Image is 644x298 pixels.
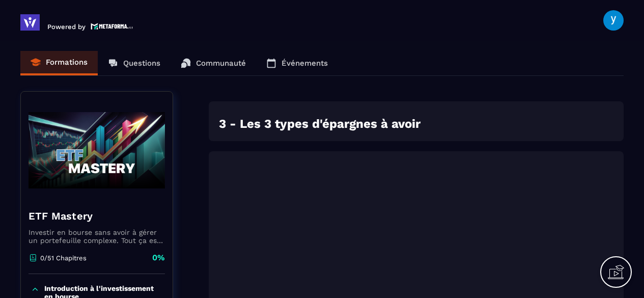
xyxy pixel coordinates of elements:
p: Investir en bourse sans avoir à gérer un portefeuille complexe. Tout ça est rendu possible grâce ... [29,228,165,245]
strong: 3 - Les 3 types d'épargnes à avoir [219,117,421,131]
p: 0/51 Chapitres [40,254,87,262]
img: banner [29,99,165,201]
img: logo-branding [20,14,40,31]
p: 0% [152,252,165,263]
h4: ETF Mastery [29,209,165,223]
p: Powered by [47,23,86,31]
img: logo [91,22,133,31]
